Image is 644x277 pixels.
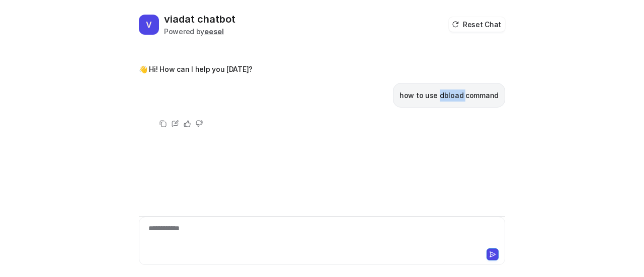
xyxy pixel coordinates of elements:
[164,12,235,26] h2: viadat chatbot
[449,17,505,32] button: Reset Chat
[399,89,499,102] p: how to use dbload command
[204,27,224,36] b: eesel
[139,15,159,35] span: V
[139,63,253,75] p: 👋 Hi! How can I help you [DATE]?
[164,26,235,37] div: Powered by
